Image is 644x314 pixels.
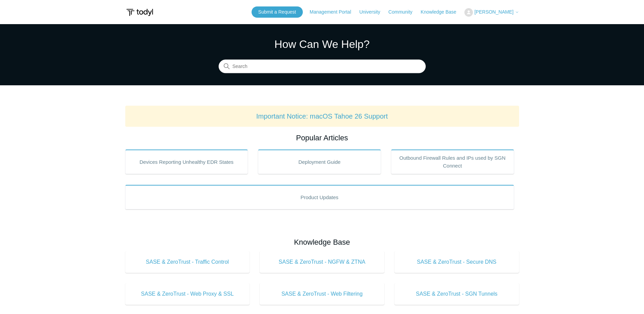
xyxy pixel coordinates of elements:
a: Important Notice: macOS Tahoe 26 Support [256,112,388,120]
span: SASE & ZeroTrust - SGN Tunnels [405,290,509,298]
span: SASE & ZeroTrust - Traffic Control [135,258,240,266]
a: Deployment Guide [258,150,381,174]
h2: Knowledge Base [125,237,519,248]
h2: Popular Articles [125,132,519,143]
a: SASE & ZeroTrust - Traffic Control [125,251,250,273]
a: SASE & ZeroTrust - Secure DNS [394,251,519,273]
a: Devices Reporting Unhealthy EDR States [125,150,248,174]
a: SASE & ZeroTrust - Web Proxy & SSL [125,283,250,305]
a: Community [388,8,419,16]
img: Todyl Support Center Help Center home page [125,6,154,19]
span: SASE & ZeroTrust - Web Filtering [270,290,374,298]
span: SASE & ZeroTrust - Web Proxy & SSL [135,290,240,298]
a: Management Portal [310,8,358,16]
a: Product Updates [125,185,514,209]
button: [PERSON_NAME] [464,8,519,17]
span: SASE & ZeroTrust - Secure DNS [405,258,509,266]
a: SASE & ZeroTrust - SGN Tunnels [394,283,519,305]
input: Search [219,60,426,73]
span: [PERSON_NAME] [474,9,513,15]
a: Submit a Request [252,6,303,18]
a: Outbound Firewall Rules and IPs used by SGN Connect [391,150,514,174]
h1: How Can We Help? [219,36,426,52]
span: SASE & ZeroTrust - NGFW & ZTNA [270,258,374,266]
a: SASE & ZeroTrust - Web Filtering [260,283,384,305]
a: Knowledge Base [421,8,463,16]
a: University [359,8,387,16]
a: SASE & ZeroTrust - NGFW & ZTNA [260,251,384,273]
